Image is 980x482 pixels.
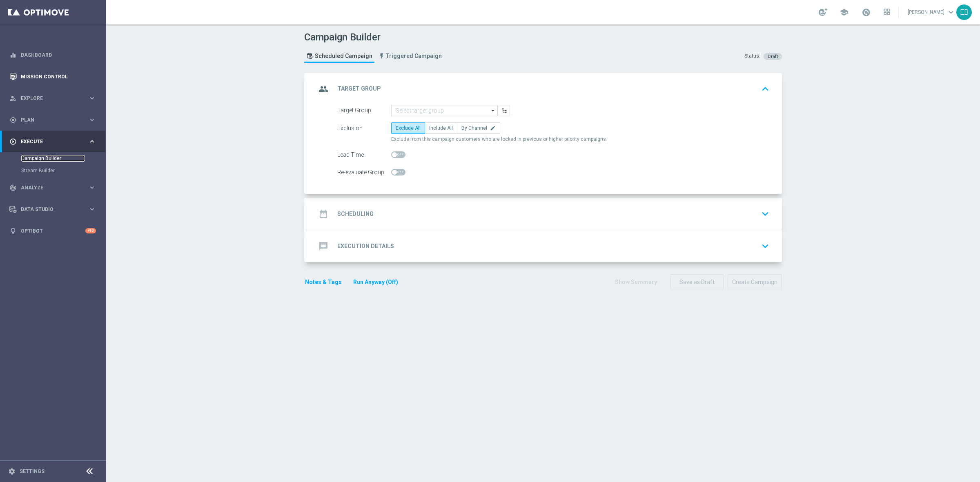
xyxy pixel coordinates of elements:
button: equalizer Dashboard [9,52,96,58]
div: Status: [744,53,760,60]
span: school [840,8,849,17]
i: group [316,82,331,96]
span: Triggered Campaign [386,53,442,60]
button: Data Studio keyboard_arrow_right [9,206,96,213]
i: message [316,239,331,253]
button: Mission Control [9,73,96,80]
h2: Execution Details [337,242,394,250]
span: Include All [429,125,453,131]
a: Triggered Campaign [376,49,444,63]
button: Notes & Tags [304,277,343,287]
span: Exclude from this campaign customers who are locked in previous or higher priority campaigns. [391,136,607,143]
a: [PERSON_NAME]keyboard_arrow_down [907,6,956,18]
h2: Scheduling [337,210,374,218]
div: Campaign Builder [21,152,105,164]
i: settings [8,468,16,475]
i: keyboard_arrow_up [759,83,771,95]
div: Explore [9,95,88,102]
div: EB [956,4,972,20]
i: lightbulb [9,227,17,235]
span: Execute [21,139,88,144]
colored-tag: Draft [764,53,782,59]
a: Settings [20,469,45,474]
a: Mission Control [21,66,96,87]
span: Draft [768,54,778,59]
span: keyboard_arrow_down [947,8,955,17]
button: Run Anyway (Off) [352,277,399,287]
div: date_range Scheduling keyboard_arrow_down [316,206,772,222]
button: Save as Draft [670,274,724,290]
div: Lead Time [337,149,391,160]
div: Target Group [337,105,391,116]
i: keyboard_arrow_right [88,94,96,102]
div: Execute [9,138,88,145]
div: Stream Builder [21,164,105,177]
div: Data Studio [9,206,88,213]
div: Mission Control [9,66,96,87]
i: play_circle_outline [9,138,17,145]
input: Select target group [391,105,498,116]
h2: Target Group [337,85,381,93]
span: Plan [21,118,88,122]
span: By Channel [461,125,487,131]
span: Analyze [21,185,88,190]
a: Dashboard [21,44,96,66]
span: Explore [21,96,88,101]
i: edit [490,125,496,131]
div: Plan [9,116,88,124]
h1: Campaign Builder [304,31,446,43]
button: play_circle_outline Execute keyboard_arrow_right [9,138,96,145]
i: keyboard_arrow_right [88,138,96,145]
i: keyboard_arrow_down [759,208,771,220]
div: Exclusion [337,122,391,134]
a: Optibot [21,220,85,242]
div: message Execution Details keyboard_arrow_down [316,238,772,254]
button: gps_fixed Plan keyboard_arrow_right [9,117,96,123]
i: track_changes [9,184,17,191]
button: keyboard_arrow_down [758,206,772,222]
i: date_range [316,207,331,221]
button: track_changes Analyze keyboard_arrow_right [9,184,96,191]
span: Data Studio [21,207,88,212]
i: equalizer [9,51,17,59]
i: keyboard_arrow_down [759,240,771,252]
span: Scheduled Campaign [315,53,372,60]
div: Optibot [9,220,96,242]
div: Re-evaluate Group [337,167,391,178]
a: Stream Builder [21,167,85,174]
div: Analyze [9,184,88,191]
i: keyboard_arrow_right [88,116,96,124]
a: Scheduled Campaign [304,49,374,63]
i: arrow_drop_down [489,105,497,116]
button: keyboard_arrow_up [758,81,772,97]
i: keyboard_arrow_right [88,184,96,191]
i: person_search [9,95,17,102]
button: person_search Explore keyboard_arrow_right [9,95,96,102]
div: Dashboard [9,44,96,66]
div: +10 [85,228,96,233]
div: group Target Group keyboard_arrow_up [316,81,772,97]
span: Exclude All [396,125,421,131]
i: keyboard_arrow_right [88,205,96,213]
i: gps_fixed [9,116,17,124]
button: Create Campaign [728,274,782,290]
a: Campaign Builder [21,155,85,162]
button: keyboard_arrow_down [758,238,772,254]
button: lightbulb Optibot +10 [9,228,96,234]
